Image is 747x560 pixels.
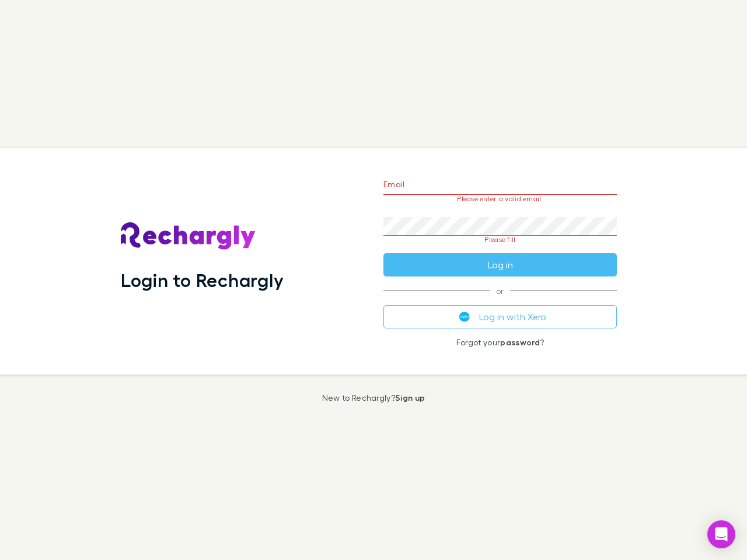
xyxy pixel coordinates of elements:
a: password [500,337,540,347]
img: Xero's logo [459,311,470,322]
a: Sign up [395,393,425,402]
p: New to Rechargly? [322,393,425,402]
p: Forgot your ? [383,338,617,347]
p: Please enter a valid email. [383,195,617,203]
img: Rechargly's Logo [121,222,256,250]
button: Log in [383,253,617,276]
p: Please fill [383,236,617,244]
div: Open Intercom Messenger [707,520,735,548]
button: Log in with Xero [383,305,617,328]
h1: Login to Rechargly [121,269,284,291]
span: or [383,290,617,291]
